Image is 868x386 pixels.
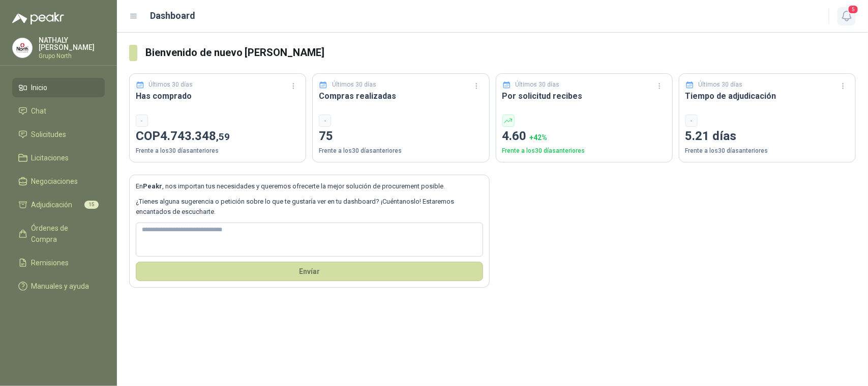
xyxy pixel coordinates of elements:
h3: Por solicitud recibes [502,90,666,102]
img: Company Logo [13,38,32,58]
p: Grupo North [39,53,105,59]
h3: Compras realizadas [319,90,483,102]
button: Envíar [136,262,483,281]
h3: Bienvenido de nuevo [PERSON_NAME] [145,45,856,61]
h3: Has comprado [136,90,300,102]
a: Adjudicación15 [12,195,105,214]
a: Manuales y ayuda [12,277,105,296]
p: Últimos 30 días [332,80,376,90]
p: Frente a los 30 días anteriores [319,146,483,156]
p: ¿Tienes alguna sugerencia o petición sobre lo que te gustaría ver en tu dashboard? ¡Cuéntanoslo! ... [136,197,483,217]
span: 4.743.348 [160,129,230,143]
p: Frente a los 30 días anteriores [502,146,666,156]
p: COP [136,127,300,146]
a: Solicitudes [12,125,105,144]
div: - [685,115,698,127]
span: 15 [84,201,99,209]
p: NATHALY [PERSON_NAME] [39,37,105,51]
span: Inicio [32,82,48,93]
p: 5.21 días [685,127,849,146]
span: Negociaciones [32,176,78,187]
a: Licitaciones [12,148,105,168]
p: Frente a los 30 días anteriores [136,146,300,156]
span: Licitaciones [32,152,69,163]
div: - [319,115,331,127]
p: Últimos 30 días [698,80,742,90]
p: Frente a los 30 días anteriores [685,146,849,156]
a: Chat [12,101,105,121]
span: Remisiones [32,257,69,268]
button: 5 [837,7,856,25]
a: Negociaciones [12,172,105,191]
span: Chat [32,105,47,117]
b: Peakr [143,182,162,190]
span: ,59 [216,131,230,143]
span: + 42 % [530,133,548,142]
img: Logo peakr [12,12,64,24]
p: Últimos 30 días [515,80,559,90]
p: Últimos 30 días [149,80,193,90]
span: Adjudicación [32,199,73,210]
span: 5 [848,5,859,14]
p: 4.60 [502,127,666,146]
span: Solicitudes [32,129,67,140]
a: Órdenes de Compra [12,218,105,249]
span: Manuales y ayuda [32,281,89,292]
p: 75 [319,127,483,146]
a: Inicio [12,78,105,97]
h1: Dashboard [151,9,196,23]
div: - [136,115,148,127]
h3: Tiempo de adjudicación [685,90,849,102]
p: En , nos importan tus necesidades y queremos ofrecerte la mejor solución de procurement posible. [136,181,483,191]
span: Órdenes de Compra [32,223,95,245]
a: Remisiones [12,253,105,272]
